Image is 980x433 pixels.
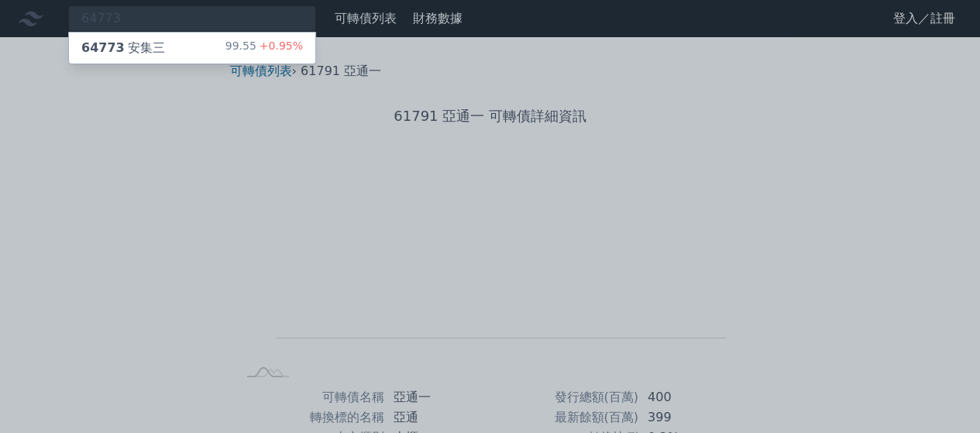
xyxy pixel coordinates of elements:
[903,359,980,433] div: 聊天小工具
[903,359,980,433] iframe: Chat Widget
[69,33,315,64] a: 64773安集三 99.55+0.95%
[256,40,303,52] span: +0.95%
[81,39,165,57] div: 安集三
[81,40,125,55] span: 64773
[225,39,303,57] div: 99.55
